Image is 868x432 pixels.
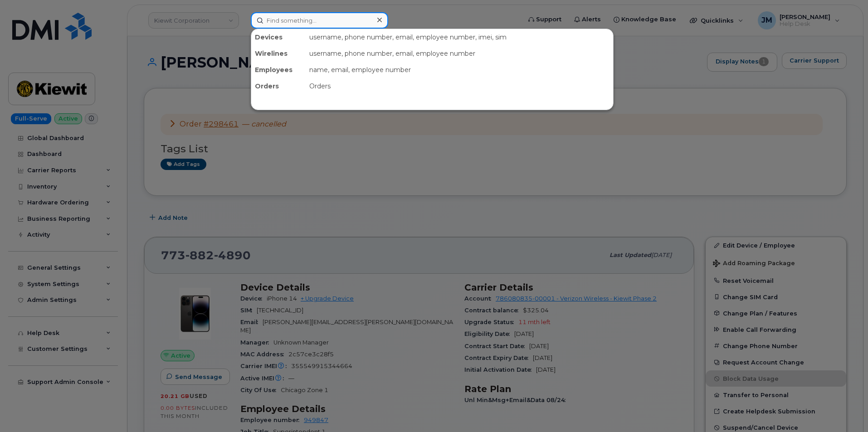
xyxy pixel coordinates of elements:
[251,78,306,94] div: Orders
[306,62,613,78] div: name, email, employee number
[251,62,306,78] div: Employees
[251,29,306,45] div: Devices
[306,45,613,62] div: username, phone number, email, employee number
[306,78,613,94] div: Orders
[251,45,306,62] div: Wirelines
[306,29,613,45] div: username, phone number, email, employee number, imei, sim
[829,393,861,425] iframe: Messenger Launcher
